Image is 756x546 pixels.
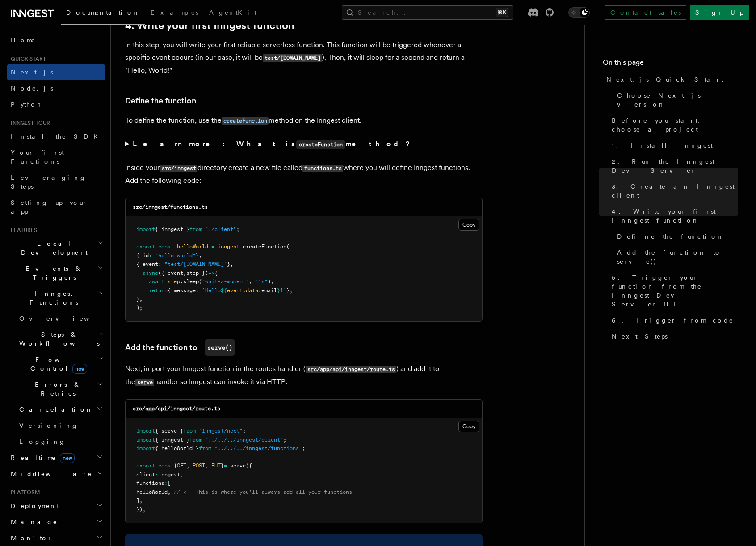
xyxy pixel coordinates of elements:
button: Realtimenew [7,450,105,466]
button: Manage [7,514,105,530]
a: AgentKit [204,3,262,24]
span: from [183,428,196,434]
span: new [60,453,75,463]
span: Setting up your app [11,199,88,215]
span: : [164,480,168,486]
span: { [174,463,177,469]
span: } [277,287,280,294]
span: new [72,364,87,374]
a: Next Steps [608,328,738,344]
span: ; [302,445,305,451]
span: Errors & Retries [16,380,97,398]
span: , [186,463,189,469]
span: Before you start: choose a project [612,116,738,134]
span: PUT [211,463,221,469]
span: 1. Install Inngest [612,141,713,150]
a: 6. Trigger from code [608,312,738,328]
span: Leveraging Steps [11,174,86,190]
p: To define the function, use the method on the Inngest client. [125,114,483,127]
strong: Learn more: What is method? [133,140,412,148]
button: Toggle dark mode [568,7,590,18]
a: Versioning [16,418,105,434]
span: , [199,252,202,259]
span: "wait-a-moment" [202,278,249,285]
a: Overview [16,310,105,327]
h4: On this page [603,57,738,71]
span: Next.js Quick Start [606,75,723,84]
span: [ [168,480,171,486]
span: Choose Next.js version [617,91,738,109]
span: , [180,472,183,478]
span: 2. Run the Inngest Dev Server [612,157,738,175]
a: 4. Write your first Inngest function [125,19,294,32]
span: : [196,287,199,294]
code: serve() [205,339,235,356]
span: { helloWorld } [155,445,199,451]
span: { inngest } [155,226,189,232]
button: Search...⌘K [342,5,513,20]
code: src/inngest [160,165,197,172]
span: ( [199,278,202,285]
span: { inngest } [155,437,189,443]
span: "../../../inngest/client" [205,437,283,443]
a: Contact sales [605,5,686,20]
a: Your first Functions [7,145,105,170]
code: src/app/api/inngest/route.ts [133,405,220,412]
p: In this step, you will write your first reliable serverless function. This function will be trigg... [125,39,483,77]
span: Manage [7,517,58,526]
span: Inngest Functions [7,289,97,307]
span: Inngest tour [7,120,50,127]
button: Events & Triggers [7,261,105,285]
span: import [136,226,155,232]
span: from [189,437,202,443]
a: Define the function [125,95,196,107]
a: Install the SDK [7,128,105,145]
a: 5. Trigger your function from the Inngest Dev Server UI [608,269,738,312]
span: const [158,463,174,469]
span: }); [136,506,146,513]
code: createFunction [296,140,345,149]
button: Local Development [7,236,105,261]
span: } [136,296,139,302]
span: }; [286,287,293,294]
span: } [196,252,199,259]
span: ); [136,305,143,311]
a: Examples [145,3,204,24]
a: Before you start: choose a project [608,112,738,137]
a: Setting up your app [7,194,105,219]
span: functions [136,480,164,486]
span: import [136,445,155,451]
a: 3. Create an Inngest client [608,178,738,203]
span: const [158,244,174,250]
button: Copy [458,421,479,432]
span: { serve } [155,428,183,434]
p: Inside your directory create a new file called where you will define Inngest functions. Add the f... [125,161,483,187]
a: Define the function [613,228,738,244]
span: ({ [246,463,252,469]
span: Define the function [617,232,724,241]
span: 5. Trigger your function from the Inngest Dev Server UI [612,273,738,309]
span: , [205,463,208,469]
span: // <-- This is where you'll always add all your functions [174,489,352,495]
span: "./client" [205,226,236,232]
span: 6. Trigger from code [612,316,734,325]
span: inngest [218,244,239,250]
span: .createFunction [239,244,286,250]
span: Overview [19,315,111,322]
span: , [139,296,143,302]
code: test/[DOMAIN_NAME] [263,54,322,62]
span: Deployment [7,501,59,510]
span: , [168,489,171,495]
a: Next.js Quick Start [603,71,738,87]
span: Monitor [7,534,53,542]
span: Logging [19,438,66,445]
span: step }) [186,270,208,276]
span: Next.js [11,69,53,76]
span: 3. Create an Inngest client [612,182,738,200]
code: src/app/api/inngest/route.ts [306,366,396,373]
span: Examples [151,9,198,16]
span: { id [136,252,149,259]
span: helloWorld [177,244,208,250]
button: Errors & Retries [16,376,105,401]
span: ; [283,437,286,443]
